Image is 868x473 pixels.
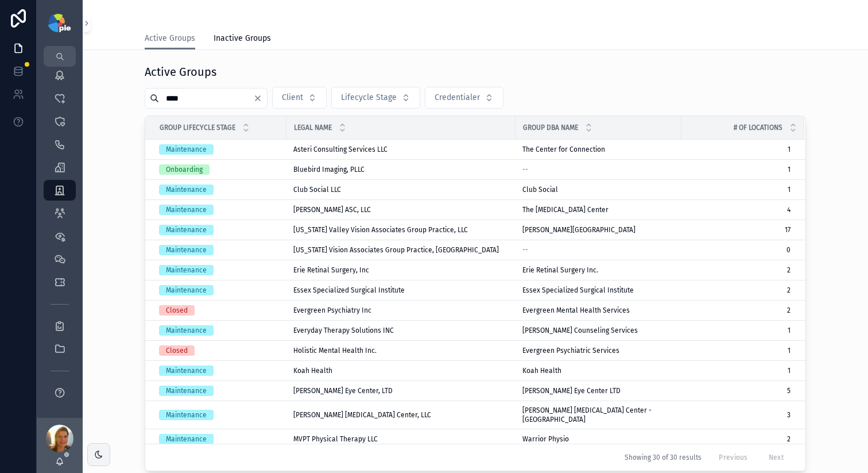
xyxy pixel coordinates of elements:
[522,286,634,295] span: Essex Specialized Surgical Institute
[145,28,195,50] a: Active Groups
[293,205,509,214] a: [PERSON_NAME] ASC, LLC
[159,386,280,396] a: Maintenance
[682,366,790,375] span: 1
[159,245,280,255] a: Maintenance
[522,434,675,444] a: Warrior Physio
[522,205,609,214] span: The [MEDICAL_DATA] Center
[522,165,528,174] span: --
[293,185,509,194] a: Club Social LLC
[682,205,790,214] span: 4
[522,386,675,395] a: [PERSON_NAME] Eye Center LTD
[272,87,327,109] button: Select Button
[341,92,397,103] span: Lifecycle Stage
[522,245,528,255] span: --
[293,326,509,335] a: Everyday Therapy Solutions INC
[522,406,675,424] a: [PERSON_NAME] [MEDICAL_DATA] Center - [GEOGRAPHIC_DATA]
[159,410,280,420] a: Maintenance
[522,185,558,194] span: Club Social
[522,366,561,375] span: Koah Health
[293,266,509,275] a: Erie Retinal Surgery, Inc
[682,434,790,444] span: 2
[160,123,235,132] span: Group Lifecycle Stage
[682,245,790,255] a: 0
[293,245,509,255] a: [US_STATE] Vision Associates Group Practice, [GEOGRAPHIC_DATA]
[159,366,280,376] a: Maintenance
[293,410,431,420] span: [PERSON_NAME] [MEDICAL_DATA] Center, LLC
[522,185,675,194] a: Club Social
[293,386,393,395] span: [PERSON_NAME] Eye Center, LTD
[166,386,207,396] div: Maintenance
[522,205,675,214] a: The [MEDICAL_DATA] Center
[166,205,207,215] div: Maintenance
[522,165,675,174] a: --
[159,345,280,356] a: Closed
[682,165,790,174] a: 1
[682,326,790,335] a: 1
[159,225,280,235] a: Maintenance
[682,386,790,395] a: 5
[159,205,280,215] a: Maintenance
[523,123,578,132] span: Group DBA Name
[293,286,405,295] span: Essex Specialized Surgical Institute
[522,346,619,355] span: Evergreen Psychiatric Services
[166,265,207,275] div: Maintenance
[522,306,675,315] a: Evergreen Mental Health Services
[293,245,499,255] span: [US_STATE] Vision Associates Group Practice, [GEOGRAPHIC_DATA]
[522,225,635,234] span: [PERSON_NAME][GEOGRAPHIC_DATA]
[253,94,267,103] button: Clear
[166,184,207,195] div: Maintenance
[293,346,377,355] span: Holistic Mental Health Inc.
[293,434,509,444] a: MVPT Physical Therapy LLC
[293,386,509,395] a: [PERSON_NAME] Eye Center, LTD
[293,165,365,174] span: Bluebird Imaging, PLLC
[159,265,280,275] a: Maintenance
[522,434,569,444] span: Warrior Physio
[734,123,782,132] span: # of locations
[166,285,207,295] div: Maintenance
[293,346,509,355] a: Holistic Mental Health Inc.
[166,164,203,175] div: Onboarding
[522,306,630,315] span: Evergreen Mental Health Services
[682,185,790,194] a: 1
[522,326,675,335] a: [PERSON_NAME] Counseling Services
[294,123,332,132] span: Legal Name
[293,434,378,444] span: MVPT Physical Therapy LLC
[145,64,216,80] h1: Active Groups
[682,286,790,295] span: 2
[522,346,675,355] a: Evergreen Psychiatric Services
[682,266,790,275] span: 2
[522,145,675,154] a: The Center for Connection
[522,266,598,275] span: Erie Retinal Surgery Inc.
[682,306,790,315] a: 2
[522,266,675,275] a: Erie Retinal Surgery Inc.
[159,325,280,336] a: Maintenance
[682,145,790,154] span: 1
[282,92,303,103] span: Client
[159,164,280,175] a: Onboarding
[293,366,332,375] span: Koah Health
[166,144,207,155] div: Maintenance
[166,225,207,235] div: Maintenance
[293,410,509,420] a: [PERSON_NAME] [MEDICAL_DATA] Center, LLC
[293,145,509,154] a: Asteri Consulting Services LLC
[293,286,509,295] a: Essex Specialized Surgical Institute
[435,92,480,103] span: Credentialer
[682,346,790,355] a: 1
[293,165,509,174] a: Bluebird Imaging, PLLC
[293,225,468,234] span: [US_STATE] Valley Vision Associates Group Practice, LLC
[293,366,509,375] a: Koah Health
[522,145,605,154] span: The Center for Connection
[522,225,675,234] a: [PERSON_NAME][GEOGRAPHIC_DATA]
[682,225,790,234] a: 17
[166,366,207,376] div: Maintenance
[522,386,621,395] span: [PERSON_NAME] Eye Center LTD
